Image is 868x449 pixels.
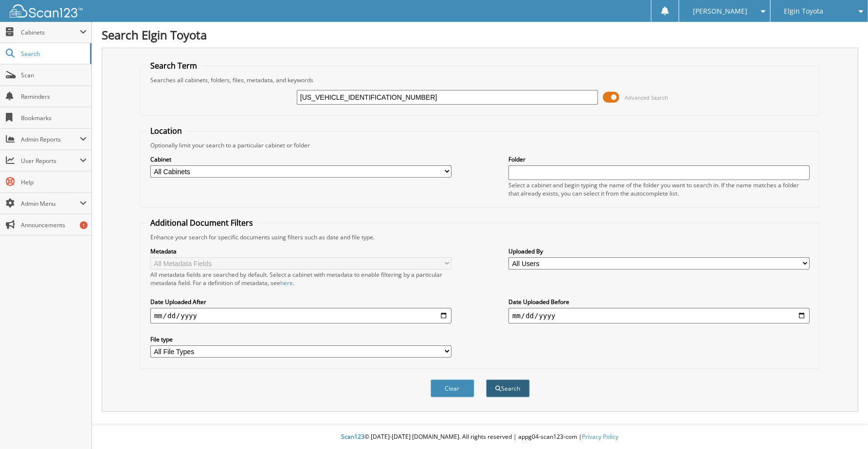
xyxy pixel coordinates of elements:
[21,199,80,208] span: Admin Menu
[508,155,810,163] label: Folder
[693,8,747,14] span: [PERSON_NAME]
[21,221,87,229] span: Announcements
[145,233,815,241] div: Enhance your search for specific documents using filters such as date and file type.
[582,432,619,441] a: Privacy Policy
[150,247,452,255] label: Metadata
[80,221,88,229] div: 1
[145,141,815,149] div: Optionally limit your search to a particular cabinet or folder
[342,432,365,441] span: Scan123
[150,308,452,323] input: start
[10,4,83,18] img: scan123-logo-white.svg
[486,379,530,397] button: Search
[625,94,668,101] span: Advanced Search
[145,76,815,84] div: Searches all cabinets, folders, files, metadata, and keywords
[21,157,80,165] span: User Reports
[508,298,810,306] label: Date Uploaded Before
[508,247,810,255] label: Uploaded By
[21,71,87,79] span: Scan
[21,178,87,186] span: Help
[92,425,868,449] div: © [DATE]-[DATE] [DOMAIN_NAME]. All rights reserved | appg04-scan123-com |
[150,335,452,343] label: File type
[21,50,85,58] span: Search
[102,27,858,43] h1: Search Elgin Toyota
[145,126,187,136] legend: Location
[431,379,474,397] button: Clear
[150,155,452,163] label: Cabinet
[508,308,810,323] input: end
[145,60,202,71] legend: Search Term
[150,270,452,287] div: All metadata fields are searched by default. Select a cabinet with metadata to enable filtering b...
[21,92,87,101] span: Reminders
[784,8,824,14] span: Elgin Toyota
[280,279,293,287] a: here
[21,114,87,122] span: Bookmarks
[21,135,80,144] span: Admin Reports
[21,28,80,36] span: Cabinets
[508,181,810,198] div: Select a cabinet and begin typing the name of the folder you want to search in. If the name match...
[150,298,452,306] label: Date Uploaded After
[145,217,258,228] legend: Additional Document Filters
